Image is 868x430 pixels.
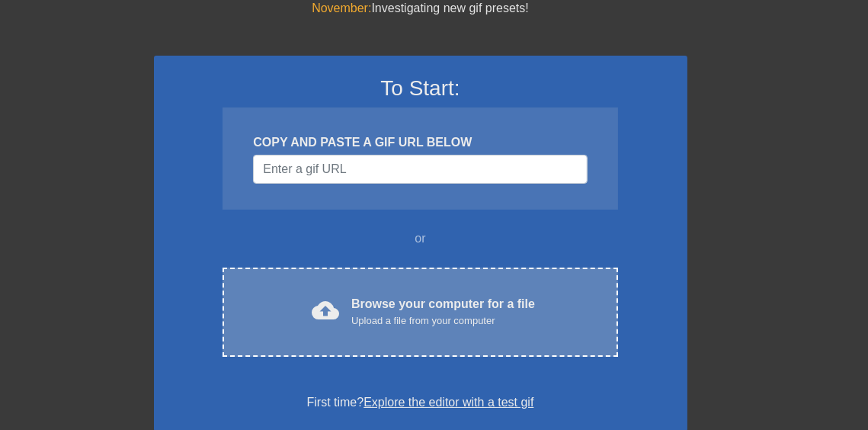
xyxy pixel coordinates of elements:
[351,295,535,329] div: Browse your computer for a file
[253,155,587,184] input: Username
[364,396,533,409] a: Explore the editor with a test gif
[194,229,648,248] div: or
[253,133,587,152] div: COPY AND PASTE A GIF URL BELOW
[174,75,668,101] h3: To Start:
[312,2,371,14] span: November:
[312,297,339,324] span: cloud_upload
[351,313,535,329] div: Upload a file from your computer
[174,393,668,412] div: First time?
